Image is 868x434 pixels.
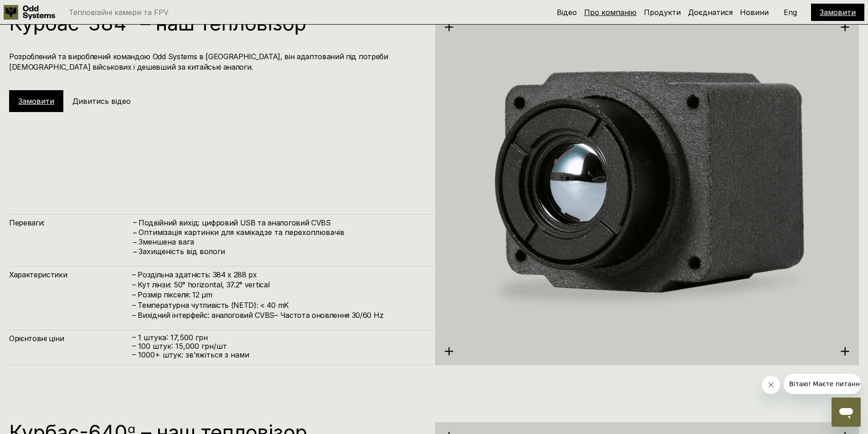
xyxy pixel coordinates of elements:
[132,342,424,351] p: – 100 штук: 15,000 грн/шт
[9,333,132,343] h4: Орієнтовні ціни
[644,8,681,17] a: Продукти
[9,51,424,72] h4: Розроблений та вироблений командою Odd Systems в [GEOGRAPHIC_DATA], він адаптований під потреби [...
[133,217,137,227] h4: –
[132,270,424,321] h4: – Роздільна здатність: 384 x 288 px – Кут лінзи: 50° horizontal, 37.2° vertical – Розмір пікселя:...
[762,376,780,394] iframe: Закрыть сообщение
[784,374,861,394] iframe: Сообщение от компании
[139,247,424,256] p: Захищеність від вологи
[9,13,424,33] h1: Курбас-384ᵅ – наш тепловізор
[832,398,861,427] iframe: Кнопка запуска окна обмена сообщениями
[132,333,424,342] p: – 1 штука: 17,500 грн
[139,238,424,246] p: Зменшена вага
[133,227,137,237] h4: –
[69,9,169,16] p: Тепловізійні камери та FPV
[584,8,637,17] a: Про компанію
[740,8,769,17] a: Новини
[9,218,132,228] h4: Переваги:
[133,237,137,247] h4: –
[9,270,132,280] h4: Характеристики
[688,8,733,17] a: Доєднатися
[72,96,131,106] h5: Дивитись відео
[132,351,424,359] p: – ⁠1000+ штук: звʼяжіться з нами
[557,8,577,17] a: Відео
[133,246,137,256] h4: –
[139,228,424,237] p: Оптимізація картинки для камікадзе та перехоплювачів
[18,97,54,106] a: Замовити
[5,6,83,14] span: Вітаю! Маєте питання?
[820,8,856,17] a: Замовити
[139,218,424,228] h4: Подвійний вихід: цифровий USB та аналоговий CVBS
[784,9,797,16] p: Eng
